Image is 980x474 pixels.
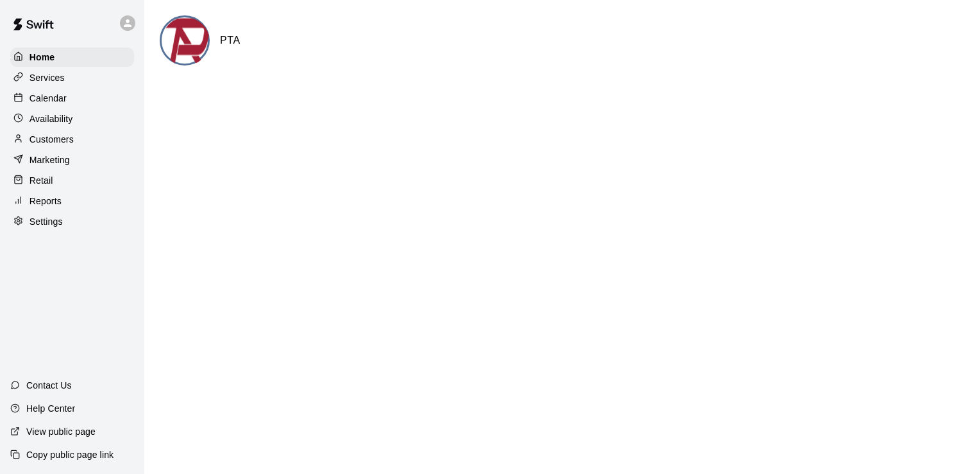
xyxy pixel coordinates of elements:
p: Availability [30,112,73,125]
a: Home [10,48,134,67]
p: Marketing [30,154,70,166]
p: Home [30,51,55,64]
a: Reports [10,191,134,211]
a: Availability [10,109,134,128]
p: Services [30,71,65,84]
p: Settings [30,215,63,228]
p: Calendar [30,92,67,105]
p: Customers [30,133,74,146]
a: Retail [10,171,134,190]
p: View public page [26,425,96,438]
p: Copy public page link [26,448,114,461]
h6: PTA [220,32,241,49]
p: Retail [30,174,53,187]
a: Calendar [10,89,134,108]
a: Services [10,68,134,87]
p: Contact Us [26,379,72,392]
a: Marketing [10,150,134,170]
a: Customers [10,130,134,149]
img: PTA logo [162,17,210,66]
a: Settings [10,212,134,231]
p: Reports [30,195,62,207]
p: Help Center [26,402,75,415]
